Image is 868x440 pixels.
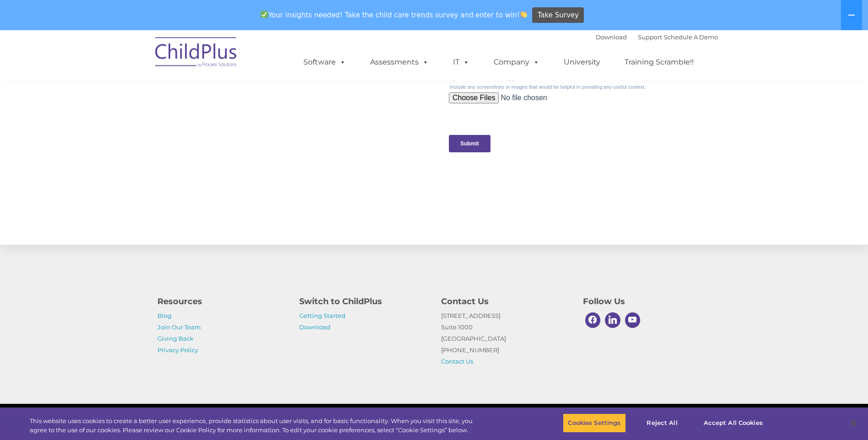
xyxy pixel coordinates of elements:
[299,323,330,331] a: Download
[699,413,768,433] button: Accept All Cookies
[583,310,603,330] a: Facebook
[441,295,569,308] h4: Contact Us
[615,53,703,71] a: Training Scramble!!
[257,6,531,24] span: Your insights needed! Take the child care trends survey and enter to win!
[299,295,427,308] h4: Switch to ChildPlus
[638,33,662,41] a: Support
[157,335,194,342] a: Giving Back
[157,295,286,308] h4: Resources
[127,60,155,67] span: Last name
[603,310,623,330] a: Linkedin
[444,53,479,71] a: IT
[30,417,477,435] div: This website uses cookies to create a better user experience, provide statistics about user visit...
[441,310,569,367] p: [STREET_ADDRESS] Suite 1000 [GEOGRAPHIC_DATA] [PHONE_NUMBER]
[299,312,345,319] a: Getting Started
[157,346,198,354] a: Privacy Policy
[151,31,242,76] img: ChildPlus by Procare Solutions
[157,312,172,319] a: Blog
[157,323,201,331] a: Join Our Team
[361,53,438,71] a: Assessments
[843,413,863,433] button: Close
[441,358,473,365] a: Contact Us
[664,33,718,41] a: Schedule A Demo
[596,33,718,41] font: |
[596,33,627,41] a: Download
[563,413,625,433] button: Cookies Settings
[532,7,584,23] a: Take Survey
[261,11,268,18] img: ✅
[520,11,527,18] img: 👏
[538,7,579,23] span: Take Survey
[634,413,691,433] button: Reject All
[623,310,643,330] a: Youtube
[583,295,711,308] h4: Follow Us
[294,53,355,71] a: Software
[555,53,609,71] a: University
[485,53,549,71] a: Company
[127,98,166,105] span: Phone number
